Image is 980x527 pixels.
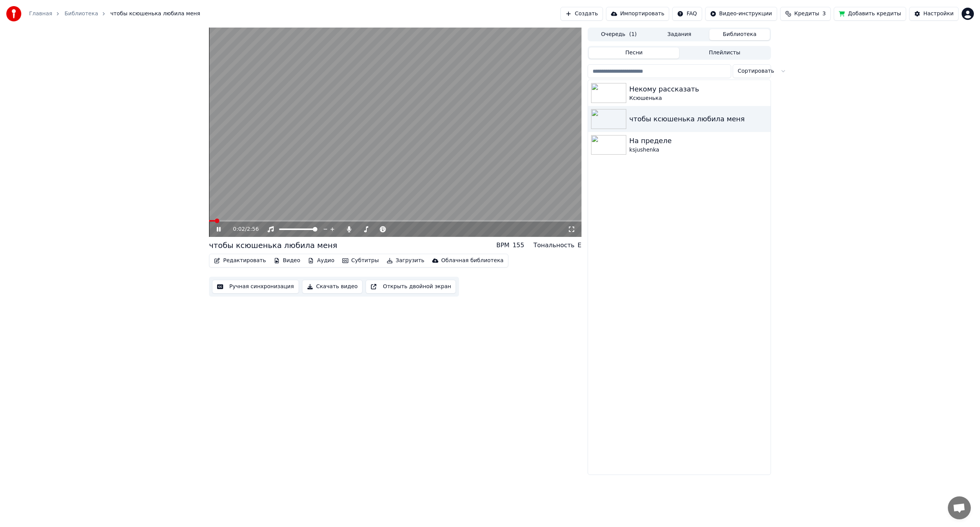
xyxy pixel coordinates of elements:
[629,95,768,102] div: Ксюшенька
[29,10,52,18] a: Главная
[589,47,679,59] button: Песни
[110,10,200,18] span: чтобы ксюшенька любила меня
[6,6,21,21] img: youka
[629,114,768,124] div: чтобы ксюшенька любила меня
[302,280,363,294] button: Скачать видео
[589,29,649,40] button: Очередь
[212,280,299,294] button: Ручная синхронизация
[441,257,504,264] div: Облачная библиотека
[305,255,337,266] button: Аудио
[679,47,770,59] button: Плейлисты
[496,241,509,250] div: BPM
[948,496,971,519] div: Открытый чат
[560,7,603,21] button: Создать
[366,280,456,294] button: Открыть двойной экран
[834,7,906,21] button: Добавить кредиты
[271,255,304,266] button: Видео
[629,31,637,38] span: ( 1 )
[672,7,702,21] button: FAQ
[923,10,954,18] div: Настройки
[339,255,382,266] button: Субтитры
[705,7,777,21] button: Видео-инструкции
[578,241,581,250] div: E
[513,241,524,250] div: 155
[211,255,269,266] button: Редактировать
[233,225,245,233] span: 0:02
[649,29,710,40] button: Задания
[233,225,252,233] div: /
[29,10,200,18] nav: breadcrumb
[384,255,428,266] button: Загрузить
[909,7,959,21] button: Настройки
[738,67,774,75] span: Сортировать
[629,135,768,146] div: На пределе
[247,225,259,233] span: 2:56
[629,84,768,95] div: Некому рассказать
[64,10,98,18] a: Библиотека
[606,7,670,21] button: Импортировать
[709,29,770,40] button: Библиотека
[629,146,768,154] div: ksjushenka
[822,10,826,18] span: 3
[209,240,337,251] div: чтобы ксюшенька любила меня
[794,10,819,18] span: Кредиты
[533,241,574,250] div: Тональность
[780,7,831,21] button: Кредиты3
